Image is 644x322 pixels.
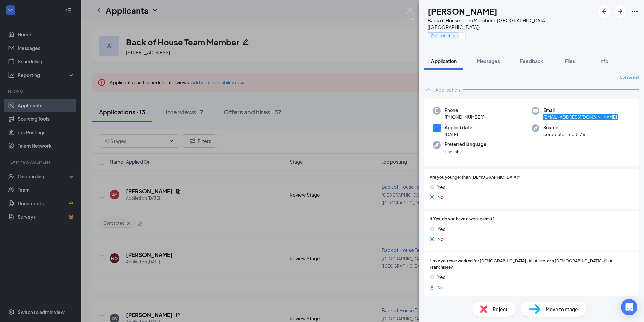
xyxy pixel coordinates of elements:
span: No [437,193,444,201]
div: Open Intercom Messenger [621,299,637,315]
span: Yes [437,273,445,281]
span: Files [565,58,575,64]
span: If Yes, do you have a work permit? [430,216,495,222]
div: Application [435,86,460,93]
span: Contacted [431,33,450,38]
svg: Cross [452,33,456,38]
span: Yes [437,183,445,191]
span: Phone [445,107,484,114]
span: Move to stage [546,305,578,313]
span: [PHONE_NUMBER] [445,114,484,120]
svg: ChevronUp [424,86,432,94]
span: Info [599,58,608,64]
span: Messages [477,58,500,64]
div: Back of House Team Member at [GEOGRAPHIC_DATA] ([GEOGRAPHIC_DATA]) [428,17,595,30]
button: Plus [458,32,466,39]
span: Collapse all [620,75,639,80]
svg: ArrowRight [616,7,624,16]
span: [EMAIL_ADDRESS][DOMAIN_NAME] [543,114,617,120]
button: ArrowLeftNew [598,5,610,18]
span: corporate_feed_36 [543,131,585,138]
span: Are you younger than [DEMOGRAPHIC_DATA]? [430,174,520,181]
span: No [437,235,444,243]
span: Preferred language [445,141,486,148]
span: Email [543,107,617,114]
span: Source [543,124,585,131]
span: Feedback [520,58,543,64]
span: Reject [493,305,508,313]
svg: Plus [460,34,464,38]
span: Yes [437,225,445,233]
button: ArrowRight [614,5,626,18]
span: No [437,284,444,291]
svg: ArrowLeftNew [600,7,608,16]
h1: [PERSON_NAME] [428,5,497,17]
span: Applied date [445,124,472,131]
span: English [445,148,486,155]
span: [DATE] [445,131,472,138]
span: Have you ever worked for [DEMOGRAPHIC_DATA]-fil-A, Inc. or a [DEMOGRAPHIC_DATA]-fil-A Franchisee? [430,258,633,271]
span: Application [431,58,457,64]
svg: Ellipses [631,7,639,16]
